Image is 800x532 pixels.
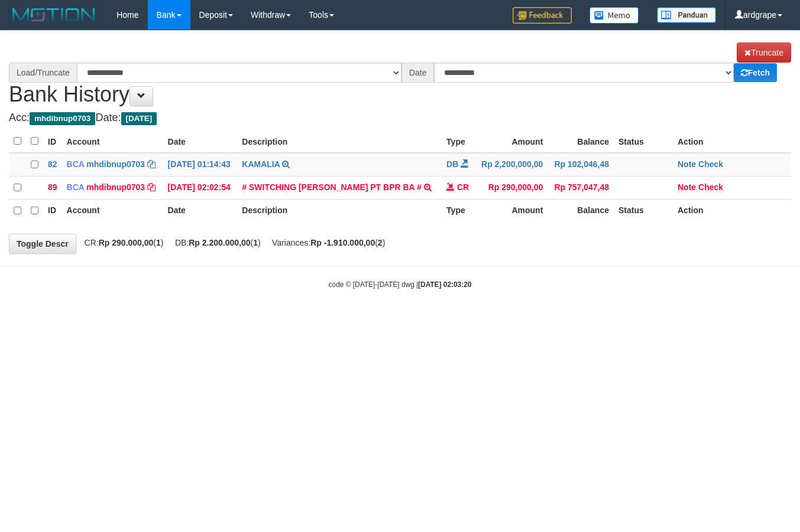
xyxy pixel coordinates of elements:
[475,130,548,153] th: Amount
[657,7,716,23] img: panduan.png
[446,159,458,169] span: DB
[475,199,548,222] th: Amount
[163,153,238,177] td: [DATE] 01:14:43
[698,182,723,192] a: Check
[237,199,442,222] th: Description
[457,182,469,192] span: CR
[442,199,475,222] th: Type
[30,112,95,125] span: mhdibnup0703
[79,238,386,247] span: CR: ( ) DB: ( ) Variances: ( )
[48,159,57,169] span: 82
[678,182,696,192] a: Note
[121,112,157,125] span: [DATE]
[442,130,475,153] th: Type
[67,159,85,169] span: BCA
[513,7,572,24] img: Feedback.jpg
[253,238,258,247] strong: 1
[548,176,614,199] td: Rp 757,047,48
[86,159,145,169] a: mhdibnup0703
[99,238,154,247] strong: Rp 290.000,00
[9,63,77,83] div: Load/Truncate
[163,130,238,153] th: Date
[698,159,723,169] a: Check
[548,199,614,222] th: Balance
[475,153,548,177] td: Rp 2,200,000,00
[590,7,639,24] img: Button%20Memo.svg
[189,238,250,247] strong: Rp 2.200.000,00
[9,43,791,106] h1: Bank History
[329,280,472,289] small: code © [DATE]-[DATE] dwg |
[163,176,238,199] td: [DATE] 02:02:54
[163,199,238,222] th: Date
[43,199,62,222] th: ID
[475,176,548,199] td: Rp 290,000,00
[614,199,673,222] th: Status
[62,199,163,222] th: Account
[737,43,791,63] a: Truncate
[242,159,280,169] a: KAMALIA
[237,130,442,153] th: Description
[242,182,422,192] a: # SWITCHING [PERSON_NAME] PT BPR BA #
[43,130,62,153] th: ID
[548,153,614,177] td: Rp 102,046,48
[48,182,57,192] span: 89
[673,199,791,222] th: Action
[614,130,673,153] th: Status
[62,130,163,153] th: Account
[673,130,791,153] th: Action
[734,63,777,82] a: Fetch
[418,280,471,289] strong: [DATE] 02:03:20
[310,238,375,247] strong: Rp -1.910.000,00
[9,234,76,254] a: Toggle Descr
[548,130,614,153] th: Balance
[86,182,145,192] a: mhdibnup0703
[67,182,85,192] span: BCA
[9,112,791,124] h4: Acc: Date:
[378,238,383,247] strong: 2
[678,159,696,169] a: Note
[401,63,435,83] div: Date
[156,238,161,247] strong: 1
[9,6,99,24] img: MOTION_logo.png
